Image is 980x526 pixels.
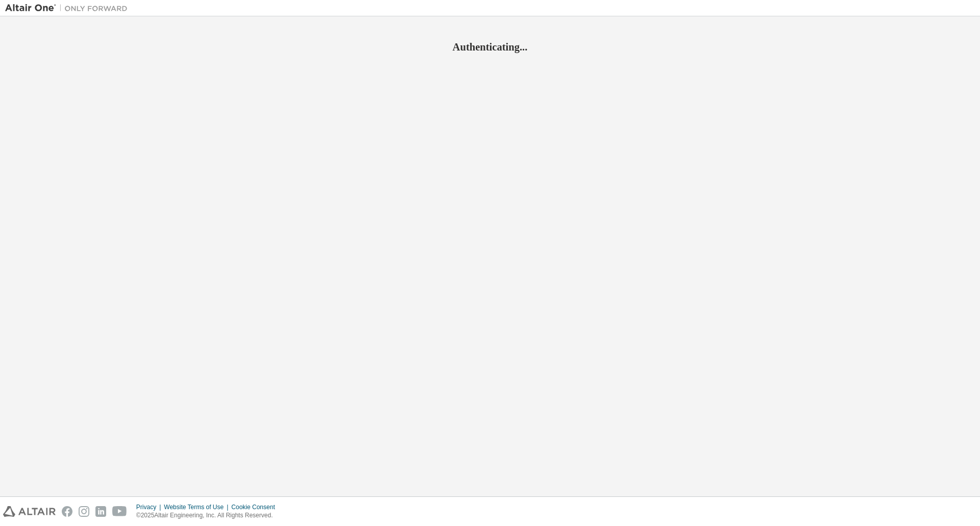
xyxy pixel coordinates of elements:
h2: Authenticating... [5,40,975,54]
img: facebook.svg [62,506,72,517]
img: Altair One [5,3,133,13]
div: Website Terms of Use [164,503,231,511]
img: instagram.svg [79,506,89,517]
img: altair_logo.svg [3,506,56,517]
img: linkedin.svg [95,506,106,517]
img: youtube.svg [112,506,127,517]
div: Privacy [136,503,164,511]
p: © 2025 Altair Engineering, Inc. All Rights Reserved. [136,511,281,520]
div: Cookie Consent [231,503,281,511]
